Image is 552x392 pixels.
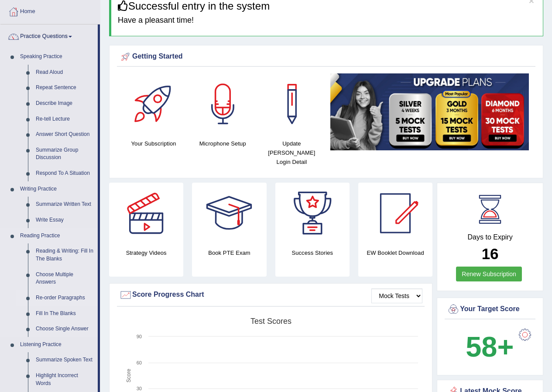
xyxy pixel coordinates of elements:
a: Summarize Written Text [32,197,98,212]
a: Re-order Paragraphs [32,290,98,306]
tspan: Score [126,369,132,383]
a: Speaking Practice [16,49,98,65]
a: Listening Practice [16,337,98,353]
h4: Your Subscription [123,139,184,148]
text: 30 [137,386,142,391]
h4: Book PTE Exam [192,248,266,257]
a: Describe Image [32,96,98,111]
a: Answer Short Question [32,127,98,142]
h3: Successful entry in the system [118,0,536,12]
h4: Success Stories [275,248,350,257]
img: small5.jpg [330,73,529,150]
a: Choose Multiple Answers [32,267,98,290]
a: Summarize Group Discussion [32,142,98,166]
a: Choose Single Answer [32,321,98,337]
div: Your Target Score [447,303,533,316]
div: Getting Started [119,50,533,63]
h4: Microphone Setup [192,139,253,148]
h4: Update [PERSON_NAME] Login Detail [261,139,322,167]
a: Fill In The Blanks [32,306,98,322]
a: Renew Subscription [456,267,522,281]
h4: EW Booklet Download [358,248,432,257]
a: Read Aloud [32,65,98,80]
a: Respond To A Situation [32,166,98,181]
h4: Strategy Videos [109,248,183,257]
text: 90 [137,334,142,339]
a: Highlight Incorrect Words [32,368,98,391]
h4: Days to Expiry [447,233,533,241]
a: Write Essay [32,212,98,228]
b: 16 [482,245,499,262]
a: Repeat Sentence [32,80,98,96]
h4: Have a pleasant time! [118,16,536,25]
a: Reading & Writing: Fill In The Blanks [32,243,98,267]
a: Summarize Spoken Text [32,352,98,368]
a: Reading Practice [16,228,98,244]
div: Score Progress Chart [119,288,422,302]
a: Practice Questions [0,24,98,46]
a: Re-tell Lecture [32,111,98,127]
a: Writing Practice [16,181,98,197]
text: 60 [137,360,142,365]
tspan: Test scores [250,317,291,326]
b: 58+ [466,331,514,363]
